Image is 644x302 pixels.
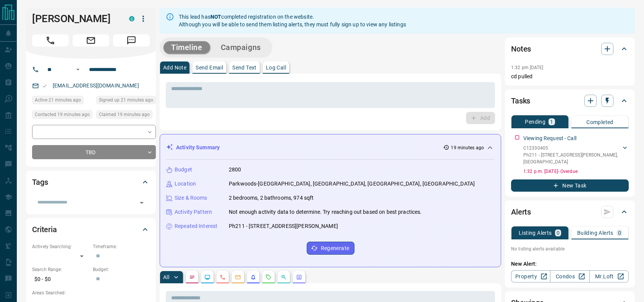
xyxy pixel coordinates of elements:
button: Open [136,197,147,208]
p: No listing alerts available [511,245,629,252]
p: 2800 [229,166,241,174]
div: TBD [32,145,156,159]
svg: Email Valid [42,83,47,89]
button: New Task [511,179,629,192]
div: Criteria [32,220,150,239]
p: 1 [550,119,553,124]
p: Send Email [196,65,223,70]
p: Completed [586,120,613,125]
div: C12330405Ph211 - [STREET_ADDRESS][PERSON_NAME],[GEOGRAPHIC_DATA] [523,143,629,167]
p: Viewing Request - Call [523,134,576,142]
p: Search Range: [32,266,89,273]
p: Pending [525,119,545,124]
a: Condos [550,270,589,283]
a: Mr.Loft [589,270,629,283]
span: Message [113,34,150,47]
div: Notes [511,40,629,58]
p: Send Text [232,65,257,70]
p: 2 bedrooms, 2 bathrooms, 974 sqft [229,194,314,202]
h2: Criteria [32,223,57,236]
p: Ph211 - [STREET_ADDRESS][PERSON_NAME] , [GEOGRAPHIC_DATA] [523,152,621,165]
div: Tue Aug 12 2025 [96,96,156,107]
p: Areas Searched: [32,289,150,296]
button: Timeline [163,41,210,54]
span: Active 21 minutes ago [35,96,81,104]
svg: Requests [265,274,272,280]
div: Tue Aug 12 2025 [32,110,92,121]
span: Call [32,34,69,47]
button: Open [73,65,83,74]
div: condos.ca [129,16,134,21]
svg: Opportunities [281,274,287,280]
p: Timeframe: [93,243,150,250]
p: Listing Alerts [519,230,552,236]
svg: Emails [235,274,241,280]
p: Location [175,180,196,188]
div: Alerts [511,203,629,221]
button: Regenerate [307,242,354,255]
p: 0 [557,230,560,236]
p: Budget [175,166,192,174]
h2: Tasks [511,95,530,107]
p: Activity Pattern [175,208,212,216]
p: Activity Summary [176,144,220,152]
svg: Agent Actions [296,274,302,280]
a: [EMAIL_ADDRESS][DOMAIN_NAME] [53,82,139,89]
span: Email [73,34,109,47]
strong: NOT [210,14,221,20]
div: Tue Aug 12 2025 [96,110,156,121]
p: Not enough activity data to determine. Try reaching out based on best practices. [229,208,422,216]
h1: [PERSON_NAME] [32,13,118,25]
p: New Alert: [511,260,629,268]
div: Tasks [511,92,629,110]
svg: Notes [189,274,195,280]
p: Budget: [93,266,150,273]
svg: Calls [220,274,226,280]
p: 1:32 p.m. [DATE] - Overdue [523,168,629,175]
p: Ph211 - [STREET_ADDRESS][PERSON_NAME] [229,222,338,230]
p: Building Alerts [577,230,613,236]
p: C12330405 [523,145,621,152]
p: Parkwoods-[GEOGRAPHIC_DATA], [GEOGRAPHIC_DATA], [GEOGRAPHIC_DATA], [GEOGRAPHIC_DATA] [229,180,475,188]
p: Add Note [163,65,186,70]
p: Repeated Interest [175,222,217,230]
a: Property [511,270,550,283]
p: 1:32 pm [DATE] [511,65,544,70]
p: cd pulled [511,73,629,81]
p: Log Call [266,65,286,70]
p: Size & Rooms [175,194,207,202]
p: $0 - $0 [32,273,89,286]
span: Signed up 21 minutes ago [99,96,153,104]
div: Tue Aug 12 2025 [32,96,92,107]
h2: Tags [32,176,48,188]
h2: Notes [511,43,531,55]
span: Contacted 19 minutes ago [35,111,90,118]
p: All [163,275,169,280]
div: This lead has completed registration on the website. Although you will be able to send them listi... [179,10,406,31]
div: Activity Summary19 minutes ago [166,141,495,155]
p: Actively Searching: [32,243,89,250]
svg: Lead Browsing Activity [204,274,210,280]
span: Claimed 19 minutes ago [99,111,150,118]
svg: Listing Alerts [250,274,256,280]
h2: Alerts [511,206,531,218]
button: Campaigns [213,41,269,54]
p: 0 [618,230,621,236]
p: 19 minutes ago [451,144,484,151]
div: Tags [32,173,150,191]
